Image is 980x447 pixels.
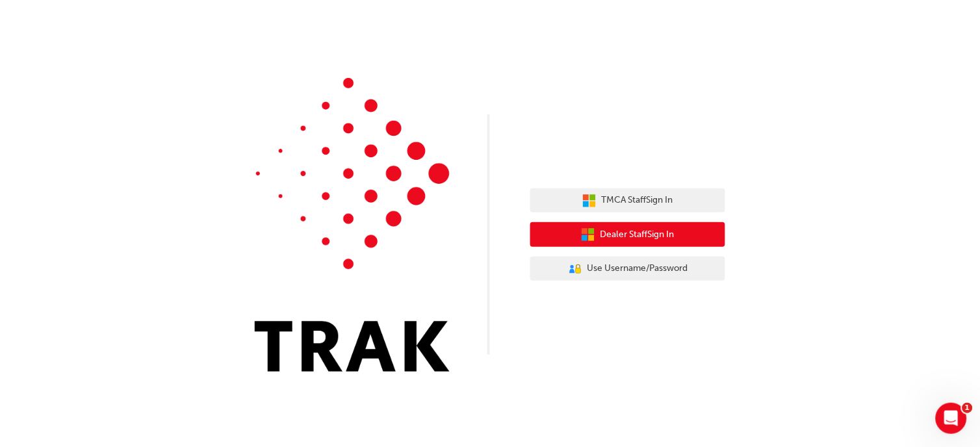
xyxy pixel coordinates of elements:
span: Use Username/Password [587,261,688,276]
span: 1 [962,403,973,413]
button: Use Username/Password [530,257,725,281]
span: Dealer Staff Sign In [600,227,675,242]
iframe: Intercom live chat [936,403,967,434]
button: Dealer StaffSign In [530,222,725,247]
button: TMCA StaffSign In [530,188,725,213]
span: TMCA Staff Sign In [602,193,673,208]
img: Trak [255,78,450,372]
